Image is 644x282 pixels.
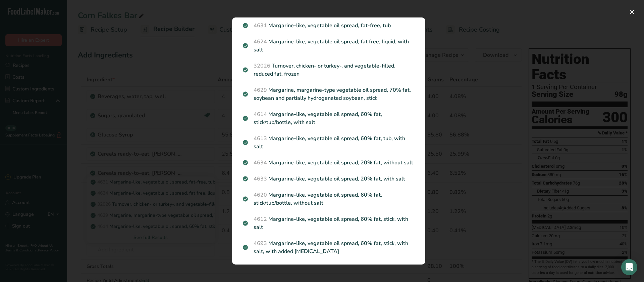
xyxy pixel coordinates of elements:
[243,134,415,151] p: Margarine-like, vegetable oil spread, 60% fat, tub, with salt
[254,38,267,45] span: 4624
[243,175,415,183] p: Margarine-like, vegetable oil spread, 20% fat, with salt
[243,38,415,54] p: Margarine-like, vegetable oil spread, fat free, liquid, with salt
[243,86,415,102] p: Margarine, margarine-type vegetable oil spread, 70% fat, soybean and partially hydrogenated soybe...
[254,135,267,142] span: 4613
[254,62,270,70] span: 32026
[254,86,267,94] span: 4629
[254,159,267,166] span: 4634
[254,175,267,183] span: 4633
[243,159,415,167] p: Margarine-like, vegetable oil spread, 20% fat, without salt
[243,191,415,207] p: Margarine-like, vegetable oil spread, 60% fat, stick/tub/bottle, without salt
[254,111,267,118] span: 4614
[254,191,267,199] span: 4620
[243,215,415,231] p: Margarine-like, vegetable oil spread, 60% fat, stick, with salt
[254,22,267,29] span: 4631
[621,259,637,275] div: Open Intercom Messenger
[243,62,415,78] p: Turnover, chicken- or turkey-, and vegetable-filled, reduced fat, frozen
[254,215,267,223] span: 4612
[243,22,415,30] p: Margarine-like, vegetable oil spread, fat-free, tub
[243,110,415,126] p: Margarine-like, vegetable oil spread, 60% fat, stick/tub/bottle, with salt
[243,239,415,255] p: Margarine-like, vegetable oil spread, 60% fat, stick, with salt, with added [MEDICAL_DATA]
[243,264,415,280] p: Margarine-like, vegetable oil spread, 60% fat, stick/tub/bottle, without salt, with added [MEDICA...
[254,240,267,247] span: 4693
[254,264,267,271] span: 4697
